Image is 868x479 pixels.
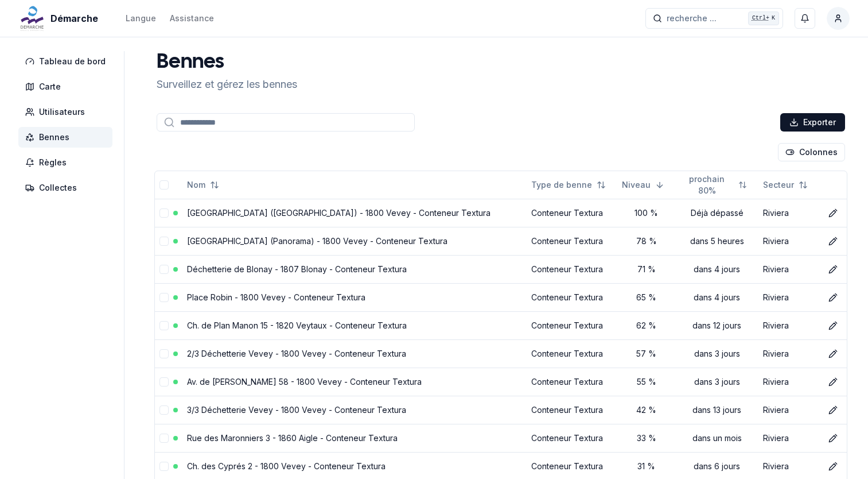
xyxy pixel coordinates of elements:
a: Rue des Maronniers 3 - 1860 Aigle - Conteneur Textura [187,433,398,443]
span: Collectes [39,182,77,194]
td: Riviera [758,396,819,424]
button: Exporter [780,113,845,132]
div: dans 5 heures [680,235,754,247]
button: Not sorted. Click to sort ascending. [756,176,815,194]
div: 31 % [622,461,671,472]
div: 33 % [622,432,671,444]
span: Tableau de bord [39,56,106,67]
span: Démarche [50,11,98,25]
td: Riviera [758,227,819,255]
button: select-row [159,265,169,274]
button: select-row [159,208,169,218]
span: Secteur [763,179,794,191]
td: Riviera [758,199,819,227]
button: select-row [159,237,169,246]
div: 55 % [622,376,671,388]
td: Riviera [758,368,819,396]
span: Règles [39,157,67,168]
td: Conteneur Textura [527,255,617,283]
a: [GEOGRAPHIC_DATA] ([GEOGRAPHIC_DATA]) - 1800 Vevey - Conteneur Textura [187,208,491,218]
a: Bennes [18,127,117,148]
div: dans 6 jours [680,461,754,472]
a: Ch. des Cyprés 2 - 1800 Vevey - Conteneur Textura [187,461,386,471]
button: select-row [159,462,169,471]
button: Cocher les colonnes [778,143,845,161]
td: Riviera [758,283,819,311]
button: Sorted descending. Click to sort ascending. [615,176,671,194]
button: select-row [159,377,169,387]
button: Not sorted. Click to sort ascending. [524,176,613,194]
div: Déjà dépassé [680,207,754,219]
td: Riviera [758,311,819,339]
p: Surveillez et gérez les bennes [157,76,297,92]
button: Langue [126,11,156,25]
a: Collectes [18,177,117,198]
div: 42 % [622,404,671,416]
span: Type de benne [531,179,592,191]
td: Conteneur Textura [527,227,617,255]
a: 3/3 Déchetterie Vevey - 1800 Vevey - Conteneur Textura [187,405,406,415]
a: Utilisateurs [18,102,117,122]
div: dans 12 jours [680,320,754,331]
button: select-row [159,405,169,415]
a: [GEOGRAPHIC_DATA] (Panorama) - 1800 Vevey - Conteneur Textura [187,236,447,246]
td: Conteneur Textura [527,396,617,424]
td: Conteneur Textura [527,368,617,396]
button: Not sorted. Click to sort ascending. [180,176,226,194]
div: dans un mois [680,432,754,444]
span: Niveau [622,179,651,191]
td: Conteneur Textura [527,339,617,368]
div: 62 % [622,320,671,331]
div: Langue [126,13,156,24]
a: Av. de [PERSON_NAME] 58 - 1800 Vevey - Conteneur Textura [187,377,422,387]
td: Riviera [758,255,819,283]
a: Ch. de Plan Manon 15 - 1820 Veytaux - Conteneur Textura [187,320,407,330]
div: 78 % [622,235,671,247]
span: Bennes [39,132,69,143]
td: Conteneur Textura [527,311,617,339]
span: recherche ... [667,13,717,24]
button: Not sorted. Click to sort ascending. [674,176,754,194]
td: Conteneur Textura [527,424,617,452]
a: Place Robin - 1800 Vevey - Conteneur Textura [187,292,365,302]
a: Règles [18,152,117,173]
a: Assistance [170,11,214,25]
span: Utilisateurs [39,106,85,118]
a: 2/3 Déchetterie Vevey - 1800 Vevey - Conteneur Textura [187,349,406,358]
div: dans 4 jours [680,264,754,275]
button: select-row [159,434,169,443]
div: dans 13 jours [680,404,754,416]
div: dans 3 jours [680,348,754,360]
img: Démarche Logo [18,5,46,32]
div: 100 % [622,207,671,219]
a: Démarche [18,11,103,25]
a: Tableau de bord [18,51,117,72]
span: Nom [187,179,205,191]
div: dans 4 jours [680,292,754,303]
div: dans 3 jours [680,376,754,388]
button: select-row [159,321,169,330]
button: recherche ...Ctrl+K [645,8,783,29]
td: Riviera [758,339,819,368]
button: select-all [159,180,169,190]
a: Déchetterie de Blonay - 1807 Blonay - Conteneur Textura [187,264,407,274]
button: select-row [159,293,169,302]
td: Riviera [758,424,819,452]
span: Carte [39,81,61,92]
a: Carte [18,76,117,97]
span: prochain 80% [680,173,734,196]
div: 71 % [622,264,671,275]
td: Conteneur Textura [527,199,617,227]
h1: Bennes [157,51,297,74]
td: Conteneur Textura [527,283,617,311]
div: 65 % [622,292,671,303]
div: 57 % [622,348,671,360]
button: select-row [159,349,169,358]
